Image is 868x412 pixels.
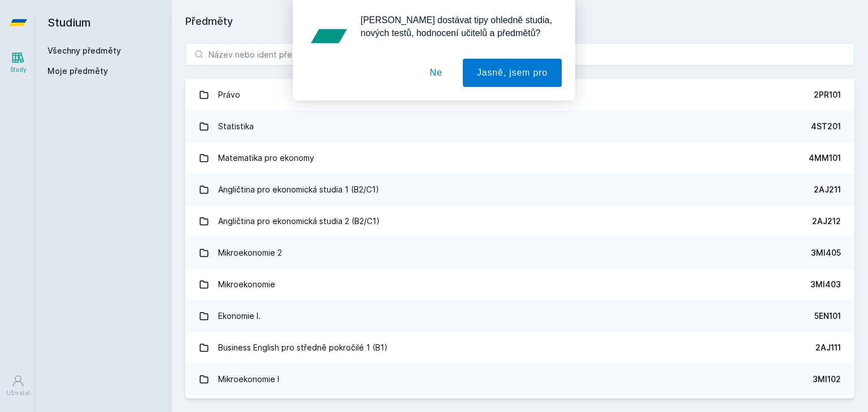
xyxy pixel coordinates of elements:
[810,279,841,290] div: 3MI403
[416,59,457,87] button: Ne
[185,363,854,395] a: Mikroekonomie I 3MI102
[185,142,854,174] a: Matematika pro ekonomy 4MM101
[218,273,275,296] div: Mikroekonomie
[185,174,854,205] a: Angličtina pro ekonomická studia 1 (B2/C1) 2AJ211
[812,216,841,227] div: 2AJ212
[6,389,30,397] div: Uživatel
[351,14,562,40] div: [PERSON_NAME] dostávat tipy ohledně studia, nových testů, hodnocení učitelů a předmětů?
[185,300,854,332] a: Ekonomie I. 5EN101
[218,242,282,264] div: Mikroekonomie 2
[218,147,314,169] div: Matematika pro ekonomy
[185,237,854,269] a: Mikroekonomie 2 3MI405
[811,247,841,258] div: 3MI405
[218,305,261,327] div: Ekonomie I.
[815,342,841,353] div: 2AJ111
[306,14,351,59] img: notification icon
[463,59,562,87] button: Jasně, jsem pro
[809,152,841,164] div: 4MM101
[185,269,854,300] a: Mikroekonomie 3MI403
[185,332,854,363] a: Business English pro středně pokročilé 1 (B1) 2AJ111
[218,336,388,359] div: Business English pro středně pokročilé 1 (B1)
[185,111,854,142] a: Statistika 4ST201
[218,115,254,138] div: Statistika
[218,210,380,233] div: Angličtina pro ekonomická studia 2 (B2/C1)
[185,205,854,237] a: Angličtina pro ekonomická studia 2 (B2/C1) 2AJ212
[811,121,841,132] div: 4ST201
[814,184,841,195] div: 2AJ211
[218,368,279,391] div: Mikroekonomie I
[218,178,379,201] div: Angličtina pro ekonomická studia 1 (B2/C1)
[813,374,841,385] div: 3MI102
[2,369,34,403] a: Uživatel
[814,310,841,322] div: 5EN101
